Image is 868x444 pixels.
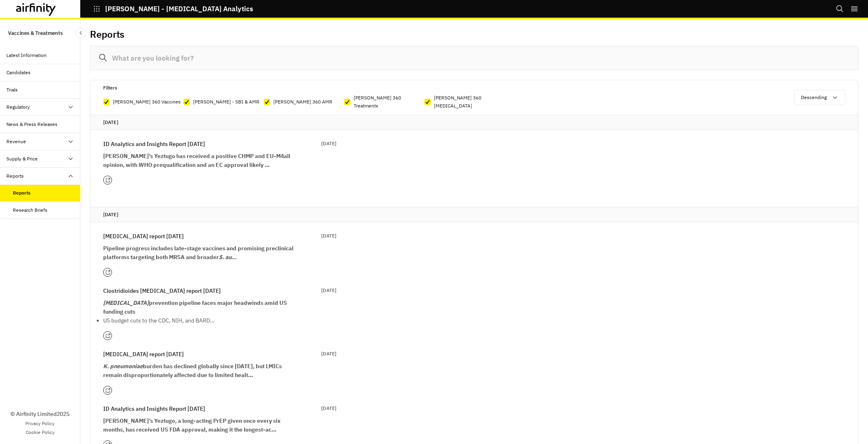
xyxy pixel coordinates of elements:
[103,211,845,219] p: [DATE]
[90,28,124,40] h2: Reports
[794,90,845,105] button: Descending
[103,316,296,325] p: US budget cuts to the CDC, NIH, and BARD…
[103,152,290,168] strong: [PERSON_NAME]’s Yeztugo has received a positive CHMP and EU-M4all opinion, with WHO prequalificat...
[321,350,336,358] p: [DATE]
[103,232,184,241] p: [MEDICAL_DATA] report [DATE]
[75,28,86,38] button: Close Sidebar
[113,98,181,106] p: [PERSON_NAME] 360 Vaccines
[26,429,55,436] a: Cookie Policy
[6,138,26,145] div: Revenue
[193,98,259,106] p: [PERSON_NAME] - SBI & AMR
[836,2,844,16] button: Search
[321,286,336,294] p: [DATE]
[25,420,55,427] a: Privacy Policy
[103,118,845,126] p: [DATE]
[103,83,117,92] p: Filters
[103,299,287,315] strong: prevention pipeline faces major headwinds amid US funding cuts
[103,417,281,433] strong: [PERSON_NAME]’s Yeztugo, a long-acting PrEP given once every six months, has received US FDA appr...
[90,46,858,70] input: What are you looking for?
[103,140,205,148] p: ID Analytics and Insights Report [DATE]
[321,232,336,240] p: [DATE]
[105,5,253,12] p: [PERSON_NAME] - [MEDICAL_DATA] Analytics
[103,286,221,295] p: Clostridioides [MEDICAL_DATA] report [DATE]
[273,98,332,106] p: [PERSON_NAME] 360 AMR
[103,350,184,359] p: [MEDICAL_DATA] report [DATE]
[321,140,336,148] p: [DATE]
[6,86,18,93] div: Trials
[103,245,293,261] strong: Pipeline progress includes late-stage vaccines and promising preclinical platforms targeting both...
[103,363,143,370] em: K. pneumoniae
[103,299,149,306] em: [MEDICAL_DATA]
[13,189,31,197] div: Reports
[6,103,30,111] div: Regulatory
[354,94,424,110] p: [PERSON_NAME] 360 Treatments
[10,410,69,418] p: © Airfinity Limited 2025
[6,52,47,59] div: Latest Information
[103,404,205,413] p: ID Analytics and Insights Report [DATE]
[6,172,24,180] div: Reports
[321,404,336,412] p: [DATE]
[6,121,57,128] div: News & Press Releases
[434,94,505,110] p: [PERSON_NAME] 360 [MEDICAL_DATA]
[103,363,282,379] strong: burden has declined globally since [DATE], but LMICs remain disproportionately affected due to li...
[219,253,237,261] em: S. au…
[13,207,47,214] div: Research Briefs
[6,155,38,162] div: Supply & Price
[8,26,63,41] p: Vaccines & Treatments
[6,69,31,76] div: Candidates
[93,2,253,16] button: [PERSON_NAME] - [MEDICAL_DATA] Analytics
